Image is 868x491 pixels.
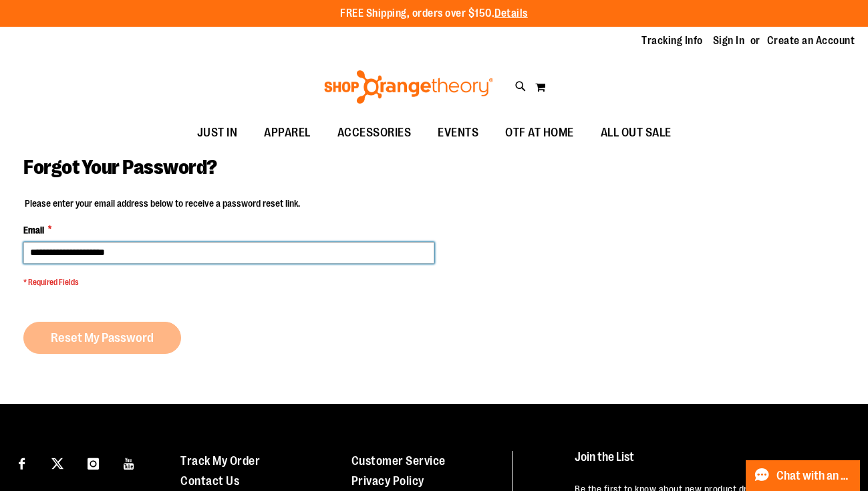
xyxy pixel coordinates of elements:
a: Contact Us [180,474,239,488]
a: Tracking Info [641,33,703,48]
span: OTF AT HOME [505,118,574,148]
span: JUST IN [197,118,238,148]
span: * Required Fields [23,277,434,288]
span: Forgot Your Password? [23,156,217,179]
button: Chat with an Expert [746,460,861,491]
legend: Please enter your email address below to receive a password reset link. [23,197,301,210]
span: Email [23,223,44,237]
a: Sign In [713,33,745,48]
h4: Join the List [575,451,844,476]
a: Visit our X page [46,451,69,474]
a: Visit our Youtube page [118,451,141,474]
span: APPAREL [264,118,311,148]
a: Visit our Facebook page [10,451,33,474]
a: Details [494,7,528,19]
a: Privacy Policy [351,474,424,488]
img: Shop Orangetheory [322,70,495,104]
img: Twitter [51,458,63,470]
span: ACCESSORIES [337,118,412,148]
span: ALL OUT SALE [601,118,672,148]
span: EVENTS [438,118,478,148]
a: Customer Service [351,454,446,468]
a: Track My Order [180,454,260,468]
span: Chat with an Expert [776,470,852,482]
a: Create an Account [767,33,855,48]
p: FREE Shipping, orders over $150. [340,6,528,21]
a: Visit our Instagram page [82,451,105,474]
